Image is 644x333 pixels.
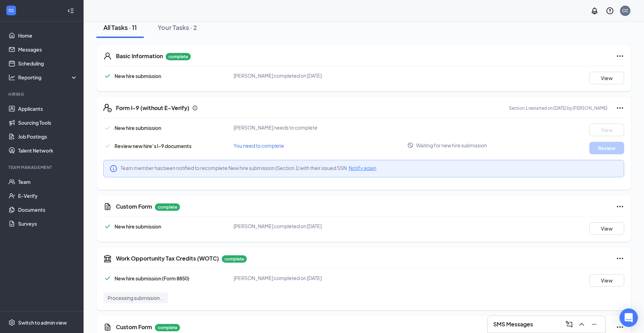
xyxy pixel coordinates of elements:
a: Sourcing Tools [18,116,78,130]
svg: User [103,52,112,60]
span: Review new hire’s I-9 documents [115,143,191,149]
p: complete [155,324,180,331]
span: [PERSON_NAME] completed on [DATE] [234,223,322,229]
div: Team Management [8,164,76,170]
svg: QuestionInfo [606,7,614,15]
div: CC [622,8,628,14]
span: [PERSON_NAME] needs to complete [234,124,317,131]
svg: CustomFormIcon [103,202,112,211]
a: E-Verify [18,189,78,203]
h5: Custom Form [116,323,152,331]
svg: Blocked [407,142,414,148]
button: View [589,274,624,287]
p: complete [222,255,247,263]
p: complete [166,53,191,60]
button: Minimize [589,319,600,330]
h5: Basic Information [116,52,163,60]
svg: ChevronUp [578,320,586,328]
span: You need to complete [234,142,284,149]
svg: Checkmark [103,124,112,132]
svg: WorkstreamLogo [8,7,15,14]
svg: Collapse [67,7,74,14]
a: Applicants [18,102,78,116]
a: Messages [18,42,78,56]
button: ComposeMessage [564,319,575,330]
svg: Ellipses [616,202,624,211]
div: Switch to admin view [18,319,67,326]
span: [PERSON_NAME] completed on [DATE] [234,275,322,281]
svg: Info [109,164,118,173]
div: Open Intercom Messenger [620,309,638,327]
p: complete [155,203,180,211]
svg: ComposeMessage [565,320,573,328]
svg: Checkmark [103,142,112,150]
h5: Custom Form [116,203,152,210]
span: Notify again [349,165,376,171]
p: Section 1 restarted on [DATE] by [PERSON_NAME] [509,105,607,111]
a: Documents [18,203,78,217]
svg: Notifications [590,7,599,15]
svg: FormI9EVerifyIcon [103,104,112,112]
span: New hire submission [115,73,161,79]
a: Talent Network [18,144,78,157]
h5: Form I-9 (without E-Verify) [116,104,189,112]
a: Scheduling [18,56,78,70]
a: Home [18,29,78,42]
svg: Ellipses [616,52,624,60]
div: All Tasks · 11 [103,23,137,32]
svg: Ellipses [616,323,624,331]
svg: Checkmark [103,72,112,80]
svg: Ellipses [616,254,624,263]
a: Surveys [18,217,78,231]
div: Reporting [18,74,78,81]
button: View [589,222,624,235]
div: Your Tasks · 2 [158,23,197,32]
svg: TaxGovernmentIcon [103,254,112,263]
span: Waiting for new hire submission [416,142,487,149]
span: New hire submission (Form 8850) [115,275,189,281]
div: Hiring [8,91,76,97]
svg: Analysis [8,74,15,81]
svg: Info [192,105,198,111]
span: Processing submission... [108,294,164,301]
button: View [589,124,624,136]
span: New hire submission [115,125,161,131]
span: New hire submission [115,223,161,230]
span: Team member has been notified to recomplete New hire submission (Section 1) with their issued SSN. [120,164,376,171]
a: Team [18,175,78,189]
svg: Checkmark [103,222,112,231]
button: ChevronUp [576,319,587,330]
svg: Ellipses [616,104,624,112]
svg: Minimize [590,320,598,328]
svg: Settings [8,319,15,326]
a: Job Postings [18,130,78,144]
button: View [589,72,624,84]
span: [PERSON_NAME] completed on [DATE] [234,72,322,79]
svg: CustomFormIcon [103,323,112,331]
h3: SMS Messages [493,320,533,328]
button: Review [589,142,624,154]
h5: Work Opportunity Tax Credits (WOTC) [116,255,219,262]
svg: Checkmark [103,274,112,282]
